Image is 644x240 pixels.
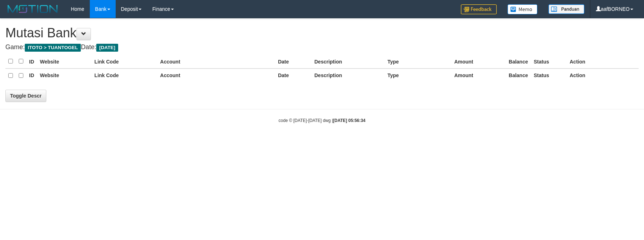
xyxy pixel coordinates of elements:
[26,69,37,83] th: ID
[385,55,422,69] th: Type
[275,69,311,83] th: Date
[385,69,422,83] th: Type
[37,55,92,69] th: Website
[422,55,476,69] th: Amount
[567,55,639,69] th: Action
[157,55,275,69] th: Account
[5,4,60,14] img: MOTION_logo.png
[461,4,497,14] img: Feedback.jpg
[157,69,275,83] th: Account
[92,69,157,83] th: Link Code
[508,4,538,14] img: Button%20Memo.svg
[92,55,157,69] th: Link Code
[96,44,118,52] span: [DATE]
[5,90,46,102] a: Toggle Descr
[548,4,584,14] img: panduan.png
[333,118,365,123] strong: [DATE] 05:56:34
[476,55,531,69] th: Balance
[531,69,567,83] th: Status
[311,55,384,69] th: Description
[26,55,37,69] th: ID
[567,69,639,83] th: Action
[422,69,476,83] th: Amount
[37,69,92,83] th: Website
[311,69,384,83] th: Description
[5,26,639,40] h1: Mutasi Bank
[275,55,311,69] th: Date
[5,44,639,51] h4: Game: Date:
[279,118,366,123] small: code © [DATE]-[DATE] dwg |
[476,69,531,83] th: Balance
[531,55,567,69] th: Status
[25,44,81,52] span: ITOTO > TUANTOGEL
